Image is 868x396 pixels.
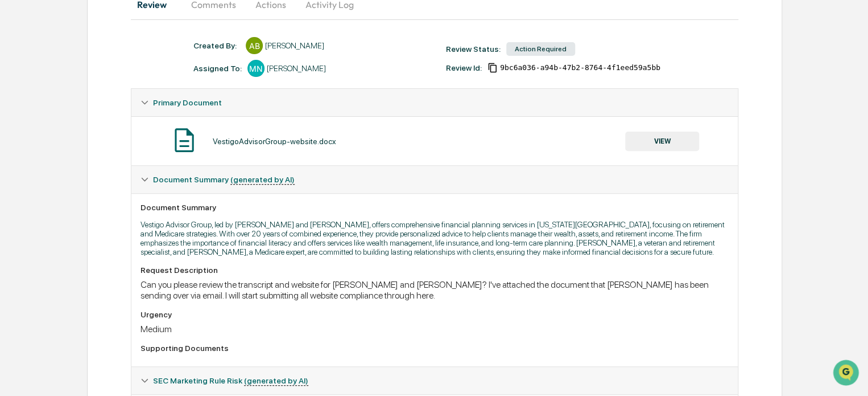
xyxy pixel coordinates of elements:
img: Document Icon [170,126,199,154]
div: Document Summary (generated by AI) [131,166,738,193]
div: [PERSON_NAME] [265,41,324,50]
span: 9bc6a036-a94b-47b2-8764-4f1eed59a5bb [500,63,660,72]
u: (generated by AI) [230,175,295,185]
iframe: Open customer support [832,358,862,389]
span: [PERSON_NAME] [35,154,92,164]
a: 🖐️Preclearance [7,197,78,218]
div: Start new chat [39,87,187,98]
button: See all [176,124,207,137]
div: SEC Marketing Rule Risk (generated by AI) [131,367,738,394]
a: 🔎Data Lookup [7,219,76,239]
img: Cameron Burns [11,144,30,162]
div: Request Description [140,266,729,275]
span: Primary Document [153,98,222,107]
div: 🗄️ [82,203,92,212]
div: Past conversations [11,126,76,135]
div: VestigoAdvisorGroup-website.docx [213,137,336,146]
p: Vestigo Advisor Group, led by [PERSON_NAME] and [PERSON_NAME], offers comprehensive financial pla... [140,220,729,256]
div: Document Summary [140,203,729,212]
div: We're available if you need us! [39,98,144,107]
span: Attestations [94,202,141,213]
span: Data Lookup [23,223,72,235]
u: (generated by AI) [244,376,308,386]
span: • [94,154,98,164]
div: Primary Document [131,116,738,165]
div: Primary Document [131,89,738,116]
div: Urgency [140,310,729,319]
div: Can you please review the transcript and website for [PERSON_NAME] and [PERSON_NAME]? I've attach... [140,279,729,301]
div: [PERSON_NAME] [267,64,326,73]
a: Powered byPylon [80,251,138,260]
span: SEC Marketing Rule Risk [153,376,308,385]
img: 1746055101610-c473b297-6a78-478c-a979-82029cc54cd1 [23,155,32,164]
div: MN [247,60,264,77]
span: Pylon [113,251,138,260]
div: Review Id: [446,63,482,72]
div: Assigned To: [193,64,242,73]
span: Document Summary [153,175,295,184]
div: Review Status: [446,44,501,54]
div: 🖐️ [11,203,20,212]
div: Created By: ‎ ‎ [193,41,240,50]
div: Document Summary (generated by AI) [131,193,738,366]
div: Medium [140,324,729,334]
div: 🔎 [11,224,20,234]
span: Copy Id [487,63,498,73]
span: [DATE] [101,154,124,164]
button: VIEW [625,132,699,151]
span: Preclearance [23,202,73,213]
div: Action Required [506,42,575,56]
button: Start new chat [193,90,207,104]
a: 🗄️Attestations [78,197,146,218]
p: How can we help? [11,23,207,42]
img: 1746055101610-c473b297-6a78-478c-a979-82029cc54cd1 [11,87,32,107]
div: AB [246,37,263,54]
div: Supporting Documents [140,344,729,353]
